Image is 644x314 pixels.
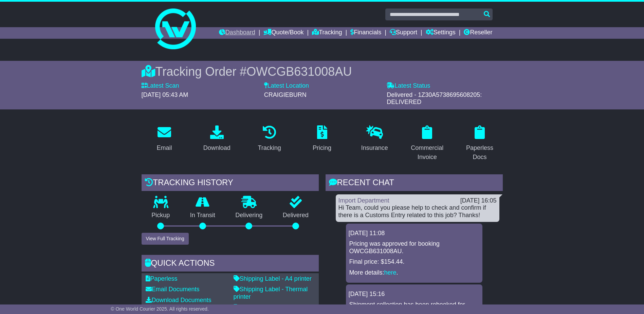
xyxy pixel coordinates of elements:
a: Pricing [308,123,336,155]
div: [DATE] 15:16 [349,291,480,298]
p: In Transit [180,212,225,219]
p: Delivered [273,212,319,219]
a: Shipping Label - A4 printer [234,275,312,282]
span: CRAIGIEBURN [264,91,307,98]
a: Dashboard [219,27,255,39]
div: Email [157,143,172,153]
label: Latest Scan [142,82,179,90]
label: Latest Location [264,82,309,90]
div: Insurance [361,143,388,153]
div: Paperless Docs [461,143,498,162]
a: Tracking [253,123,285,155]
a: Insurance [357,123,392,155]
div: [DATE] 11:08 [349,230,480,237]
label: Latest Status [387,82,430,90]
div: Quick Actions [142,255,319,273]
a: Support [390,27,417,39]
p: More details: . [349,269,479,277]
span: OWCGB631008AU [246,65,352,78]
p: Pickup [142,212,180,219]
div: [DATE] 16:05 [460,197,497,205]
p: Pricing was approved for booking OWCGB631008AU. [349,240,479,255]
p: Delivering [225,212,273,219]
a: Commercial Invoice [404,123,450,164]
div: Download [203,143,231,153]
a: Reseller [464,27,492,39]
div: RECENT CHAT [326,174,503,193]
span: [DATE] 05:43 AM [142,91,188,98]
a: Download Documents [146,297,211,303]
div: Hi Team, could you please help to check and confirm if there is a Customs Entry related to this j... [338,204,497,219]
a: Import Department [338,197,389,204]
a: Paperless [146,275,178,282]
a: Shipping Label - Thermal printer [234,286,308,300]
div: Tracking [258,143,281,153]
div: Tracking Order # [142,64,503,79]
span: Delivered - 1Z30A5738695608205: DELIVERED [387,91,482,106]
div: Tracking history [142,174,319,193]
a: Financials [350,27,381,39]
a: Paperless Docs [457,123,503,164]
span: © One World Courier 2025. All rights reserved. [111,306,209,312]
a: Download [199,123,235,155]
a: here [384,269,397,276]
div: Pricing [313,143,331,153]
a: Email [152,123,176,155]
div: Commercial Invoice [409,143,446,162]
a: Original Address Label [234,304,300,311]
button: View Full Tracking [142,233,189,245]
a: Settings [426,27,456,39]
p: Final price: $154.44. [349,258,479,266]
a: Tracking [312,27,342,39]
a: Quote/Book [263,27,303,39]
a: Email Documents [146,286,200,293]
